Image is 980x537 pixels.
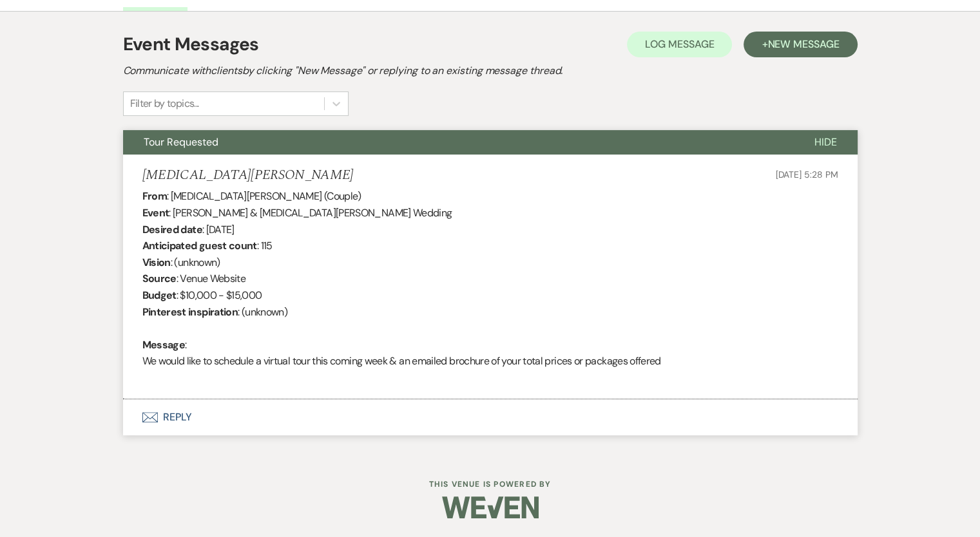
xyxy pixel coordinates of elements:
[142,189,167,203] b: From
[130,96,199,111] div: Filter by topics...
[142,167,354,184] h5: [MEDICAL_DATA][PERSON_NAME]
[144,135,218,149] span: Tour Requested
[142,288,177,302] b: Budget
[442,485,539,530] img: Weven Logo
[814,135,837,149] span: Hide
[123,399,858,435] button: Reply
[142,223,202,236] b: Desired date
[744,32,857,57] button: +New Message
[142,338,186,352] b: Message
[767,37,839,51] span: New Message
[142,256,171,269] b: Vision
[775,169,838,180] span: [DATE] 5:28 PM
[123,130,794,155] button: Tour Requested
[142,305,238,319] b: Pinterest inspiration
[627,32,732,57] button: Log Message
[142,188,838,386] div: : [MEDICAL_DATA][PERSON_NAME] (Couple) : [PERSON_NAME] & [MEDICAL_DATA][PERSON_NAME] Wedding : [D...
[794,130,858,155] button: Hide
[123,63,858,79] h2: Communicate with clients by clicking "New Message" or replying to an existing message thread.
[142,239,257,252] b: Anticipated guest count
[142,272,177,285] b: Source
[645,37,714,51] span: Log Message
[123,31,259,58] h1: Event Messages
[142,206,169,220] b: Event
